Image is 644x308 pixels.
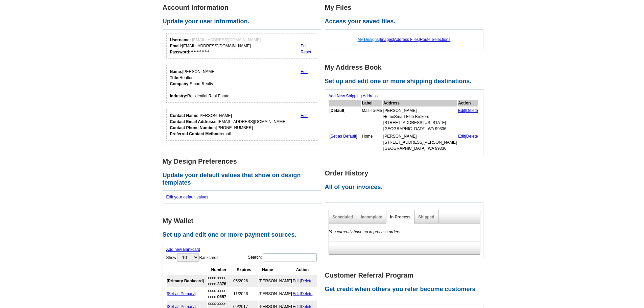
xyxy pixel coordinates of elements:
[163,4,325,11] h1: Account Information
[301,291,313,296] a: Delete
[329,94,378,98] a: Add New Shipping Address
[394,37,419,42] a: Address Files
[458,134,465,139] a: Edit
[263,253,317,261] input: Search:
[361,215,382,219] a: Incomplete
[217,282,226,286] strong: 2878
[383,133,457,152] td: [PERSON_NAME] [STREET_ADDRESS][PERSON_NAME] [GEOGRAPHIC_DATA], WA 99336
[217,294,226,299] strong: 0657
[458,100,478,106] th: Action
[208,288,233,300] td: xxxx-xxxx-xxxx-
[325,272,487,279] h1: Customer Referral Program
[170,38,191,42] strong: Username:
[293,288,317,300] td: |
[301,50,311,54] a: Reset
[383,107,457,132] td: [PERSON_NAME] HomeSmart Elite Brokers [STREET_ADDRESS][US_STATE] [GEOGRAPHIC_DATA], WA 99336
[163,158,325,165] h1: My Design Preferences
[293,279,300,283] a: Edit
[170,94,187,98] strong: Industry:
[248,253,317,262] label: Search:
[331,108,344,113] b: Default
[166,247,200,252] a: Add new Bankcard
[458,133,478,152] td: |
[170,44,182,48] strong: Email:
[293,291,300,296] a: Edit
[362,107,382,132] td: Mail-To-Me
[466,108,478,113] a: Delete
[383,100,457,106] th: Address
[301,279,313,283] a: Delete
[170,75,180,80] strong: Title:
[259,275,292,287] td: [PERSON_NAME]
[420,37,451,42] a: Route Selections
[380,37,393,42] a: Images
[418,215,434,219] a: Shipped
[329,133,361,152] td: [ ]
[208,275,233,287] td: xxxx-xxxx-xxxx-
[233,275,258,287] td: 05/2026
[325,18,487,25] h2: Access your saved files.
[329,107,361,132] td: [ ]
[362,100,382,106] th: Label
[166,109,317,141] div: Who should we contact regarding order issues?
[458,108,465,113] a: Edit
[358,37,379,42] a: My Designs
[166,33,317,59] div: Your login information.
[170,113,199,118] strong: Contact Name:
[259,266,292,274] th: Name
[390,215,411,219] a: In Process
[333,215,353,219] a: Scheduled
[466,134,478,139] a: Delete
[329,33,480,46] div: | | |
[509,151,644,308] iframe: LiveChat chat widget
[208,266,233,274] th: Number
[325,170,487,177] h1: Order History
[192,38,261,42] span: [EMAIL_ADDRESS][DOMAIN_NAME]
[325,286,487,293] h2: Get credit when others you refer become customers
[170,132,221,136] strong: Preferred Contact Method:
[166,65,317,103] div: Your personal details.
[167,288,207,300] td: [ ]
[301,69,308,74] a: Edit
[170,125,216,130] strong: Contact Phone Number:
[458,107,478,132] td: |
[163,217,325,224] h1: My Wallet
[331,134,356,139] a: Set as Default
[325,78,487,85] h2: Set up and edit one or more shipping destinations.
[163,18,325,25] h2: Update your user information.
[325,184,487,191] h2: All of your invoices.
[168,291,195,296] a: Set as Primary
[329,230,402,234] em: You currently have no in process orders.
[177,253,199,262] select: ShowBankcards
[293,266,317,274] th: Action
[168,279,203,283] b: Primary Bankcard
[163,172,325,186] h2: Update your default values that show on design templates
[170,50,191,54] strong: Password:
[233,288,258,300] td: 11/2026
[166,253,219,262] label: Show Bankcards
[233,266,258,274] th: Expires
[301,113,308,118] a: Edit
[170,81,190,86] strong: Company:
[362,133,382,152] td: Home
[163,231,325,239] h2: Set up and edit one or more payment sources.
[301,44,308,48] a: Edit
[325,4,487,11] h1: My Files
[167,275,207,287] td: [ ]
[170,69,183,74] strong: Name:
[259,288,292,300] td: [PERSON_NAME]
[170,119,218,124] strong: Contact Email Addresss:
[170,113,287,137] div: [PERSON_NAME] [EMAIL_ADDRESS][DOMAIN_NAME] [PHONE_NUMBER] email
[325,64,487,71] h1: My Address Book
[166,195,209,199] a: Edit your default values
[293,275,317,287] td: |
[170,69,230,99] div: [PERSON_NAME] Realtor Smart Realty Residential Real Estate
